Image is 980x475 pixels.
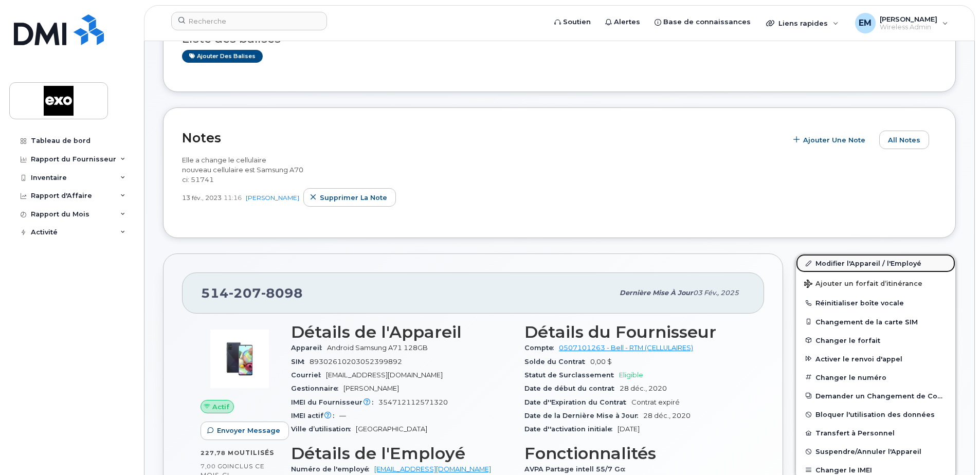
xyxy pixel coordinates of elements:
[303,188,396,207] button: Supprimer la note
[171,12,327,30] input: Recherche
[796,442,955,461] button: Suspendre/Annuler l'Appareil
[182,156,303,183] span: Elle a change le cellulaire nouveau cellulaire est Samsung A70 ci: 51741
[796,272,955,294] button: Ajouter un forfait d’itinérance
[796,424,955,442] button: Transfert à Personnel
[524,425,618,433] span: Date d''activation initiale
[320,193,387,203] span: Supprimer la note
[880,23,937,31] span: Wireless Admin
[815,355,902,362] span: Activer le renvoi d'appel
[620,289,693,297] span: Dernière mise à jour
[240,449,274,456] span: utilisés
[620,385,667,392] span: 28 déc., 2020
[291,425,356,433] span: Ville d’utilisation
[291,398,378,406] span: IMEI du Fournisseur
[524,323,746,341] h3: Détails du Fournisseur
[563,17,591,27] span: Soutien
[524,371,619,379] span: Statut de Surclassement
[224,193,242,202] span: 11:16
[229,285,261,301] span: 207
[310,358,402,366] span: 89302610203052399892
[261,285,303,301] span: 8098
[182,32,937,45] h3: Liste des balises
[291,444,512,463] h3: Détails de l'Employé
[815,336,880,344] span: Changer le forfait
[796,254,955,272] a: Modifier l'Appareil / l'Employé
[803,135,865,145] span: Ajouter une Note
[647,12,758,32] a: Base de connaissances
[879,131,929,149] button: All Notes
[524,444,746,463] h3: Fonctionnalités
[859,17,872,29] span: EM
[217,426,280,435] span: Envoyer Message
[643,412,691,419] span: 28 déc., 2020
[378,398,448,406] span: 354712112571320
[524,465,630,473] span: AVPA Partage intell 55/7 Go
[291,371,326,379] span: Courriel
[796,368,955,387] button: Changer le numéro
[524,385,620,392] span: Date de début du contrat
[848,13,955,33] div: Emmanuel Maniraruta
[796,294,955,312] button: Réinitialiser boîte vocale
[524,344,559,352] span: Compte
[804,280,922,289] span: Ajouter un forfait d’itinérance
[291,323,512,341] h3: Détails de l'Appareil
[201,449,240,456] span: 227,78 Mo
[559,344,693,352] a: 0507101263 - Bell - RTM (CELLULAIRES)
[182,130,782,145] h2: Notes
[291,465,374,473] span: Numéro de l'employé
[356,425,427,433] span: [GEOGRAPHIC_DATA]
[590,358,612,366] span: 0,00 $
[693,289,739,297] span: 03 fév., 2025
[212,402,229,412] span: Actif
[201,463,227,470] span: 7,00 Go
[796,387,955,405] button: Demander un Changement de Compte
[182,193,222,202] span: 13 fév., 2023
[778,19,828,27] span: Liens rapides
[524,412,643,419] span: Date de la Dernière Mise à Jour
[201,285,303,301] span: 514
[796,331,955,350] button: Changer le forfait
[547,12,598,32] a: Soutien
[209,328,270,390] img: image20231002-3703462-2fiket.jpeg
[291,358,310,366] span: SIM
[815,448,921,455] span: Suspendre/Annuler l'Appareil
[291,385,343,392] span: Gestionnaire
[291,412,339,419] span: IMEI actif
[598,12,647,32] a: Alertes
[787,131,874,149] button: Ajouter une Note
[618,425,640,433] span: [DATE]
[182,50,263,63] a: Ajouter des balises
[524,358,590,366] span: Solde du Contrat
[759,13,846,33] div: Liens rapides
[880,15,937,23] span: [PERSON_NAME]
[796,313,955,331] button: Changement de la carte SIM
[796,405,955,424] button: Bloquer l'utilisation des données
[327,344,428,352] span: Android Samsung A71 128GB
[888,135,920,145] span: All Notes
[631,398,680,406] span: Contrat expiré
[246,194,299,202] a: [PERSON_NAME]
[796,350,955,368] button: Activer le renvoi d'appel
[201,422,289,440] button: Envoyer Message
[524,398,631,406] span: Date d''Expiration du Contrat
[619,371,643,379] span: Eligible
[663,17,751,27] span: Base de connaissances
[343,385,399,392] span: [PERSON_NAME]
[614,17,640,27] span: Alertes
[326,371,443,379] span: [EMAIL_ADDRESS][DOMAIN_NAME]
[374,465,491,473] a: [EMAIL_ADDRESS][DOMAIN_NAME]
[291,344,327,352] span: Appareil
[339,412,346,419] span: —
